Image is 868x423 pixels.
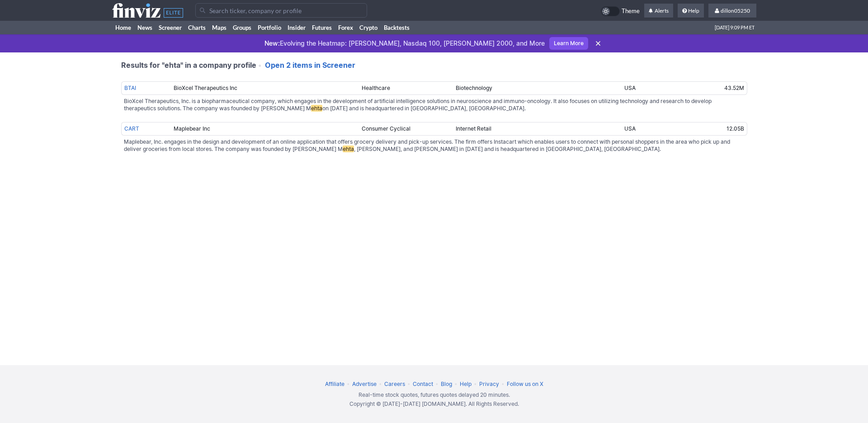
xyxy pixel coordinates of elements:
[325,381,344,387] a: Affiliate
[453,81,622,95] td: Biotechnology
[195,3,367,18] input: Search
[644,4,673,18] a: Alerts
[622,81,684,95] td: USA
[156,21,185,34] a: Screener
[453,381,458,387] span: •
[209,21,230,34] a: Maps
[708,4,756,18] a: dillon05250
[112,21,134,34] a: Home
[346,381,351,387] span: •
[265,61,355,70] a: Open 2 items in Screener
[678,4,704,18] a: Help
[460,381,472,387] a: Help
[309,21,335,34] a: Futures
[356,21,381,34] a: Crypto
[335,21,356,34] a: Forex
[171,122,359,136] td: Maplebear Inc
[121,136,747,155] td: Maplebear, Inc. engages in the design and development of an online application that offers grocer...
[721,7,750,14] span: dillon05250
[258,61,261,70] span: •
[359,122,453,136] td: Consumer Cyclical
[124,85,136,91] a: BTAI
[264,39,280,47] span: New:
[549,37,588,50] a: Learn More
[359,81,453,95] td: Healthcare
[381,21,413,34] a: Backtests
[384,381,405,387] a: Careers
[601,6,640,16] a: Theme
[171,81,359,95] td: BioXcel Therapeutics Inc
[413,381,433,387] a: Contact
[378,381,383,387] span: •
[406,381,411,387] span: •
[264,39,545,48] p: Evolving the Heatmap: [PERSON_NAME], Nasdaq 100, [PERSON_NAME] 2000, and More
[185,21,209,34] a: Charts
[479,381,499,387] a: Privacy
[343,146,354,152] span: ehta
[124,125,139,132] a: CART
[622,6,640,16] span: Theme
[715,21,755,34] span: [DATE] 9:09 PM ET
[684,122,747,136] td: 12.05B
[684,81,747,95] td: 43.52M
[441,381,452,387] a: Blog
[311,105,322,112] span: ehta
[230,21,255,34] a: Groups
[284,21,309,34] a: Insider
[121,95,747,115] td: BioXcel Therapeutics, Inc. is a biopharmaceutical company, which engages in the development of ar...
[121,52,747,74] h4: Results for "ehta" in a company profile
[500,381,505,387] span: •
[507,381,543,387] a: Follow us on X
[134,21,156,34] a: News
[434,381,439,387] span: •
[453,122,622,136] td: Internet Retail
[255,21,284,34] a: Portfolio
[473,381,478,387] span: •
[352,381,377,387] a: Advertise
[622,122,684,136] td: USA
